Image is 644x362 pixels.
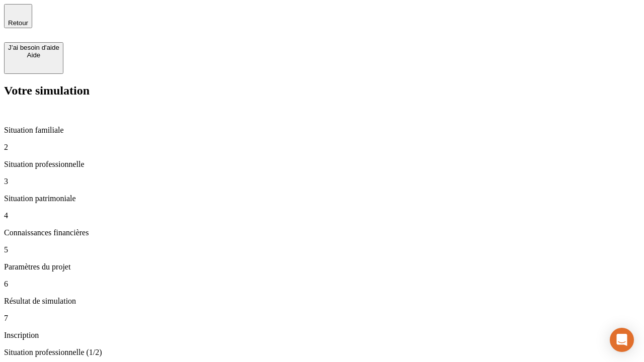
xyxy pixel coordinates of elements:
button: J’ai besoin d'aideAide [4,42,63,74]
div: Open Intercom Messenger [610,328,634,352]
p: 2 [4,143,640,152]
p: 5 [4,245,640,254]
p: Connaissances financières [4,228,640,237]
p: Situation professionnelle (1/2) [4,348,640,357]
span: Retour [8,19,28,27]
p: Inscription [4,331,640,340]
p: Paramètres du projet [4,262,640,271]
p: 4 [4,211,640,220]
p: Résultat de simulation [4,297,640,306]
div: J’ai besoin d'aide [8,44,59,51]
p: 6 [4,280,640,289]
button: Retour [4,4,32,28]
h2: Votre simulation [4,84,640,98]
div: Aide [8,51,59,59]
p: 7 [4,314,640,323]
p: Situation professionnelle [4,160,640,169]
p: Situation familiale [4,126,640,135]
p: Situation patrimoniale [4,194,640,203]
p: 3 [4,177,640,186]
